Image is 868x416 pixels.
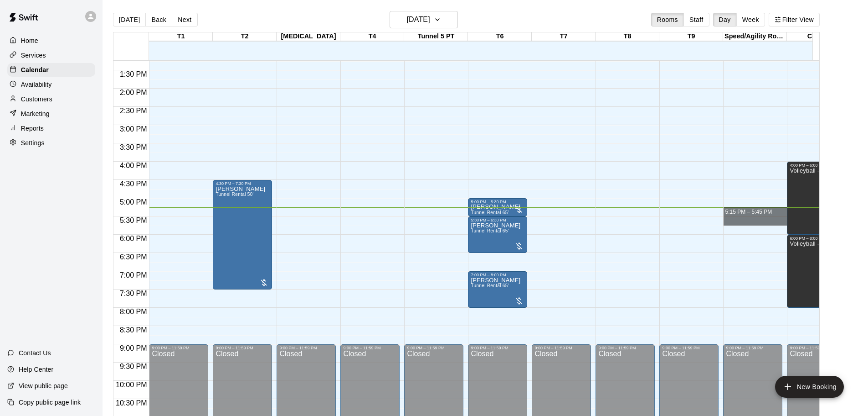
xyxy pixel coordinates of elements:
div: T9 [659,32,723,41]
button: Back [145,13,172,26]
div: Court 1 [787,32,851,41]
span: 8:30 PM [118,326,149,334]
span: 7:00 PM [118,271,149,279]
h6: [DATE] [407,13,430,26]
p: Contact Us [19,348,51,358]
span: 4:30 PM [118,180,149,188]
button: add [775,376,844,398]
a: Availability [7,78,95,91]
div: T7 [532,32,596,41]
div: 5:30 PM – 6:30 PM [471,218,524,222]
div: 7:00 PM – 8:00 PM: Justin lane [468,271,527,308]
div: Tunnel 5 PT [404,32,468,41]
p: Settings [21,138,45,147]
span: 9:30 PM [118,363,149,370]
div: 9:00 PM – 11:59 PM [343,346,397,350]
p: Availability [21,80,52,89]
div: T6 [468,32,532,41]
div: T1 [149,32,213,41]
div: 9:00 PM – 11:59 PM [598,346,652,350]
p: Help Center [19,365,53,374]
span: 6:30 PM [118,253,149,261]
div: 4:00 PM – 6:00 PM [790,163,843,168]
div: 9:00 PM – 11:59 PM [534,346,588,350]
div: 5:00 PM – 5:30 PM [471,200,524,204]
span: 5:30 PM [118,216,149,224]
p: Copy public page link [19,398,81,407]
div: 9:00 PM – 11:59 PM [216,346,269,350]
a: Reports [7,121,95,135]
span: Tunnel Rental 65' [471,210,508,215]
button: [DATE] [390,11,458,28]
div: 5:30 PM – 6:30 PM: Justin lane [468,216,527,253]
div: 9:00 PM – 11:59 PM [790,346,843,350]
button: [DATE] [113,13,146,26]
span: 2:00 PM [118,89,149,96]
p: Home [21,36,38,45]
button: Day [713,13,737,26]
p: Marketing [21,109,50,118]
div: 9:00 PM – 11:59 PM [152,346,205,350]
span: 10:30 PM [113,399,149,407]
span: Tunnel Rental 65' [471,228,508,233]
button: Rooms [651,13,684,26]
div: T2 [213,32,277,41]
div: 9:00 PM – 11:59 PM [471,346,524,350]
a: Customers [7,92,95,106]
a: Settings [7,136,95,150]
span: Tunnel Rental 50' [216,192,253,197]
div: 9:00 PM – 11:59 PM [407,346,461,350]
span: 2:30 PM [118,107,149,115]
span: 3:30 PM [118,143,149,151]
span: 4:00 PM [118,162,149,169]
button: Filter View [769,13,820,26]
a: Home [7,34,95,47]
span: 1:30 PM [118,70,149,78]
span: 8:00 PM [118,308,149,316]
div: 7:00 PM – 8:00 PM [471,273,524,277]
div: 5:00 PM – 5:30 PM: Justin lane [468,198,527,216]
span: 10:00 PM [113,381,149,389]
span: Tunnel Rental 65' [471,283,508,288]
p: Customers [21,95,52,104]
div: 6:00 PM – 8:00 PM [790,236,843,241]
span: 5:15 PM – 5:45 PM [725,209,772,215]
div: 4:30 PM – 7:30 PM: Trey Romay [213,180,272,290]
div: T4 [340,32,404,41]
div: 9:00 PM – 11:59 PM [279,346,333,350]
div: [MEDICAL_DATA] [277,32,340,41]
div: Speed/Agility Room [723,32,787,41]
p: Calendar [21,65,49,74]
a: Services [7,48,95,62]
p: View public page [19,381,68,390]
p: Services [21,51,46,60]
div: T8 [596,32,659,41]
div: 9:00 PM – 11:59 PM [662,346,716,350]
button: Next [172,13,197,26]
span: 9:00 PM [118,344,149,352]
button: Staff [683,13,709,26]
span: 6:00 PM [118,235,149,242]
p: Reports [21,124,44,133]
span: 3:00 PM [118,125,149,133]
div: 4:00 PM – 6:00 PM: Volleyball - Chicago Elite [787,162,846,235]
div: 6:00 PM – 8:00 PM: Volleyball - Chicago Elite [787,235,846,308]
span: 5:00 PM [118,198,149,206]
span: 7:30 PM [118,290,149,297]
button: Week [736,13,765,26]
div: 4:30 PM – 7:30 PM [216,181,269,186]
a: Marketing [7,107,95,121]
a: Calendar [7,63,95,77]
